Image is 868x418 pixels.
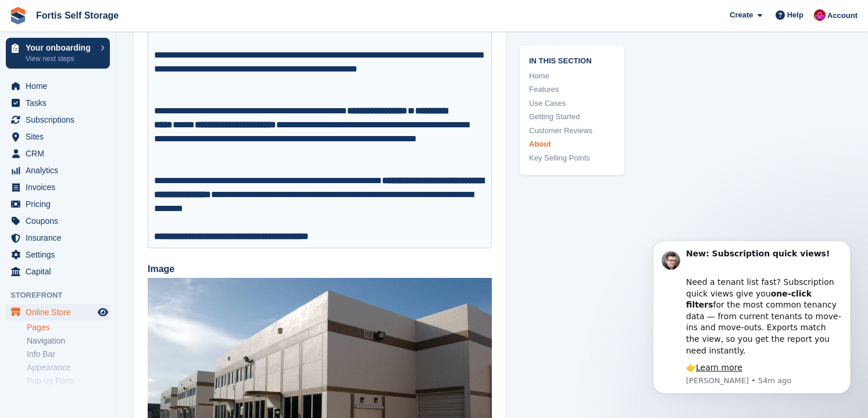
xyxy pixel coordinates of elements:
[26,246,95,263] span: Settings
[148,16,492,248] trix-editor: Text
[529,55,615,66] span: In this section
[6,162,110,178] a: menu
[10,290,116,301] span: Storefront
[27,389,110,400] a: Contact Details
[529,84,615,95] a: Features
[6,95,110,111] a: menu
[529,98,615,109] a: Use Cases
[529,138,615,150] a: About
[529,125,615,137] a: Customer Reviews
[6,213,110,229] a: menu
[26,196,95,212] span: Pricing
[814,9,826,21] img: Becky Welch
[529,111,615,123] a: Getting Started
[27,322,110,333] a: Pages
[827,10,858,22] span: Account
[529,152,615,164] a: Key Selling Points
[26,95,95,111] span: Tasks
[96,305,110,319] a: Preview store
[529,70,615,82] a: Home
[26,263,95,280] span: Capital
[6,196,110,212] a: menu
[27,376,110,387] a: Pop-up Form
[26,230,95,246] span: Insurance
[6,246,110,263] a: menu
[148,262,492,276] label: Image
[26,304,95,320] span: Online Store
[26,213,95,229] span: Coupons
[6,263,110,280] a: menu
[6,230,110,246] a: menu
[27,349,110,360] a: Info Bar
[26,179,95,195] span: Invoices
[6,38,110,69] a: Your onboarding View next steps
[6,128,110,145] a: menu
[26,78,95,94] span: Home
[6,78,110,94] a: menu
[9,7,27,24] img: stora-icon-8386f47178a22dfd0bd8f6a31ec36ba5ce8667c1dd55bd0f319d3a0aa187defe.svg
[787,9,803,21] span: Help
[26,162,95,178] span: Analytics
[6,304,110,320] a: menu
[26,112,95,128] span: Subscriptions
[26,44,95,52] p: Your onboarding
[6,112,110,128] a: menu
[6,179,110,195] a: menu
[31,6,123,25] a: Fortis Self Storage
[26,145,95,162] span: CRM
[26,128,95,145] span: Sites
[27,362,110,373] a: Appearance
[26,53,95,64] p: View next steps
[27,335,110,346] a: Navigation
[6,145,110,162] a: menu
[730,9,753,21] span: Create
